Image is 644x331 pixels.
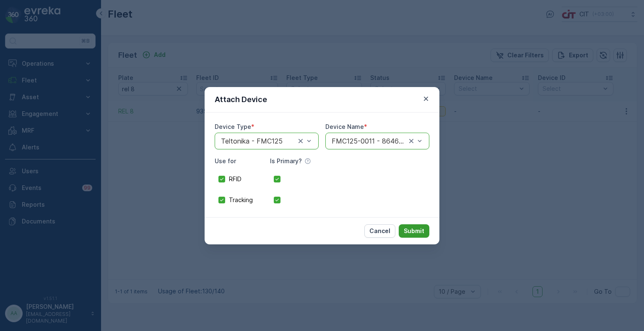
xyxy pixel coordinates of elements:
[229,176,241,182] span: RFID
[364,224,395,238] button: Cancel
[404,227,424,235] p: Submit
[215,94,267,105] p: Attach Device
[325,123,429,131] p: Device Name
[270,157,302,165] span: Is Primary?
[215,157,263,165] span: Use for
[229,197,253,203] span: Tracking
[369,227,390,235] p: Cancel
[215,123,319,131] p: Device Type
[399,224,429,238] button: Submit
